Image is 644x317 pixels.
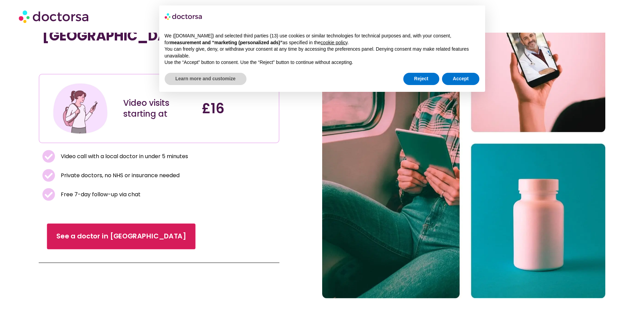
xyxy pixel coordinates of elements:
span: Free 7-day follow-up via chat [59,190,141,199]
span: Video call with a local doctor in under 5 minutes [59,152,188,161]
h4: £16 [202,100,274,117]
span: See a doctor in [GEOGRAPHIC_DATA] [56,232,186,241]
button: Learn more and customize [165,73,246,85]
h1: See a doctor online in minutes in [GEOGRAPHIC_DATA] [42,11,276,44]
img: Illustration depicting a young woman in a casual outfit, engaged with her smartphone. She has a p... [52,80,109,137]
p: Use the “Accept” button to consent. Use the “Reject” button to continue without accepting. [165,59,480,66]
strong: measurement and “marketing (personalized ads)” [170,40,282,45]
span: Private doctors, no NHS or insurance needed [59,171,180,180]
a: See a doctor in [GEOGRAPHIC_DATA] [47,223,195,249]
a: cookie policy [320,40,347,45]
iframe: Customer reviews powered by Trustpilot [42,51,144,59]
button: Accept [442,73,480,85]
img: logo [165,11,203,22]
p: You can freely give, deny, or withdraw your consent at any time by accessing the preferences pane... [165,46,480,59]
div: Video visits starting at [123,98,195,119]
p: We ([DOMAIN_NAME]) and selected third parties (13) use cookies or similar technologies for techni... [165,33,480,46]
button: Reject [403,73,439,85]
iframe: Customer reviews powered by Trustpilot [42,59,276,67]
